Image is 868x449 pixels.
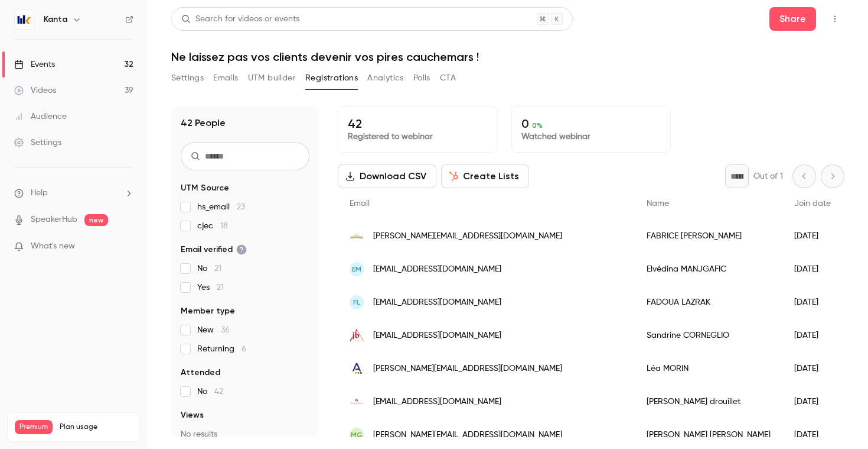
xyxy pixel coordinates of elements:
[14,187,133,199] li: help-dropdown-opener
[213,69,238,88] button: Emails
[31,187,48,199] span: Help
[782,385,843,418] div: [DATE]
[171,69,204,88] button: Settings
[197,263,221,274] span: No
[181,182,229,194] span: UTM Source
[60,422,133,432] span: Plan usage
[373,230,562,243] span: [PERSON_NAME][EMAIL_ADDRESS][DOMAIN_NAME]
[351,429,363,440] span: MG
[197,201,245,213] span: hs_email
[197,324,230,336] span: New
[441,164,529,188] button: Create Lists
[197,220,228,232] span: cjec
[635,253,782,286] div: Elvédina MANJGAFIC
[214,387,223,396] span: 42
[350,361,364,376] img: antinea-courtage.fr
[440,69,456,88] button: CTA
[31,214,77,226] a: SpeakerHub
[181,116,226,130] h1: 42 People
[350,199,370,208] span: Email
[353,297,360,308] span: FL
[794,199,831,208] span: Join date
[15,420,53,434] span: Premium
[352,264,361,274] span: EM
[181,428,309,440] p: No results
[181,409,204,421] span: Views
[635,286,782,319] div: FADOUA LAZRAK
[217,283,224,292] span: 21
[413,69,430,88] button: Polls
[348,117,487,131] p: 42
[635,319,782,352] div: Sandrine CORNEGLIO
[197,343,246,355] span: Returning
[242,345,246,353] span: 6
[782,253,843,286] div: [DATE]
[44,14,67,25] h6: Kanta
[647,199,669,208] span: Name
[248,69,296,88] button: UTM builder
[197,282,224,293] span: Yes
[782,286,843,319] div: [DATE]
[237,203,245,211] span: 23
[14,85,56,96] div: Videos
[14,137,61,148] div: Settings
[753,170,783,182] p: Out of 1
[181,13,299,25] div: Search for videos or events
[31,240,75,253] span: What's new
[532,121,543,130] span: 0 %
[373,263,501,276] span: [EMAIL_ADDRESS][DOMAIN_NAME]
[338,164,436,188] button: Download CSV
[305,69,358,88] button: Registrations
[14,111,67,122] div: Audience
[181,244,247,256] span: Email verified
[197,386,223,398] span: No
[769,7,816,31] button: Share
[635,385,782,418] div: [PERSON_NAME] drouillet
[119,241,133,252] iframe: Noticeable Trigger
[181,305,235,317] span: Member type
[782,352,843,385] div: [DATE]
[348,131,487,143] p: Registered to webinar
[181,367,220,379] span: Attended
[373,296,501,309] span: [EMAIL_ADDRESS][DOMAIN_NAME]
[367,69,404,88] button: Analytics
[350,395,364,409] img: atectam.com
[350,328,364,343] img: jbaudit.com
[14,59,55,70] div: Events
[350,229,364,243] img: global974.fr
[373,429,562,441] span: [PERSON_NAME][EMAIL_ADDRESS][DOMAIN_NAME]
[373,396,501,408] span: [EMAIL_ADDRESS][DOMAIN_NAME]
[782,319,843,352] div: [DATE]
[171,50,844,64] h1: Ne laissez pas vos clients devenir vos pires cauchemars !
[373,363,562,375] span: [PERSON_NAME][EMAIL_ADDRESS][DOMAIN_NAME]
[15,10,34,29] img: Kanta
[635,352,782,385] div: Léa MORIN
[635,219,782,253] div: FABRICE [PERSON_NAME]
[782,219,843,253] div: [DATE]
[521,117,661,131] p: 0
[373,330,501,342] span: [EMAIL_ADDRESS][DOMAIN_NAME]
[521,131,661,143] p: Watched webinar
[214,264,221,273] span: 21
[220,222,228,230] span: 18
[84,214,108,226] span: new
[221,326,230,334] span: 36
